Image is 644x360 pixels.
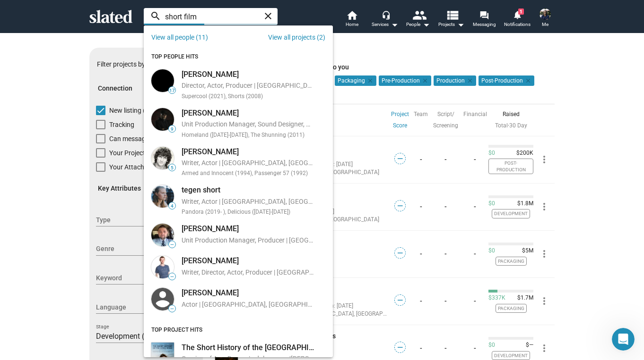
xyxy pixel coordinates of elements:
[479,75,534,86] mat-chip: Post-Production
[109,106,171,115] span: New listing (30 Days)
[169,126,175,132] span: 9
[539,154,550,165] mat-icon: more_vert
[445,8,459,22] mat-icon: view_list
[395,201,405,210] span: —
[394,205,406,213] a: —
[144,50,333,65] div: TOP PEOPLE HITS
[513,150,533,157] span: $200K
[96,302,188,312] span: Language
[540,8,551,20] img: Joel Lawson
[212,48,551,63] div: Projects
[496,257,527,266] span: Packaging
[182,197,314,207] div: Writer, Actor | [GEOGRAPHIC_DATA], [GEOGRAPHIC_DATA]
[420,203,422,210] a: -
[420,156,422,163] a: -
[365,76,374,85] mat-icon: clear
[394,158,406,166] a: —
[346,19,358,30] span: Home
[468,9,501,30] a: Messaging
[144,323,333,338] div: TOP PROJECT HITS
[89,106,203,176] div: Connection
[539,295,550,307] mat-icon: more_vert
[169,165,175,171] span: 5
[182,69,314,79] div: [PERSON_NAME]
[268,33,325,41] a: View all projects (2)
[395,343,405,352] span: —
[182,268,314,278] div: Writer, Director, Actor, Producer | [GEOGRAPHIC_DATA], [GEOGRAPHIC_DATA], [GEOGRAPHIC_DATA], [GEO...
[182,185,314,195] div: tegen short
[98,84,187,93] span: Connection
[169,306,175,311] span: —
[182,300,314,310] div: Actor | [GEOGRAPHIC_DATA], [GEOGRAPHIC_DATA], [GEOGRAPHIC_DATA]
[420,250,422,258] a: -
[151,185,174,208] img: tegen short
[89,74,203,104] mat-expansion-panel-header: Connection
[151,33,208,41] a: View all people (11)
[501,9,534,30] a: 1Notifications
[488,200,495,208] span: $0
[444,203,447,210] a: -
[262,10,274,22] mat-icon: close
[151,108,174,131] img: Anthony Short
[182,93,314,100] div: Supercool (2021), Shorts (2008)
[401,9,435,30] button: People
[394,347,406,354] a: —
[474,203,476,210] a: -
[169,242,175,247] span: —
[542,19,548,30] span: Me
[182,236,314,246] div: Unit Production Manager, Producer | [GEOGRAPHIC_DATA], [GEOGRAPHIC_DATA], [GEOGRAPHIC_DATA]
[444,344,447,352] a: -
[182,209,314,216] div: Pandora (2019- ), Delicious ([DATE]-[DATE])
[182,224,314,234] div: [PERSON_NAME]
[109,120,134,129] span: Tracking
[96,273,188,283] span: Keyword
[346,9,357,21] mat-icon: home
[534,7,557,31] button: Joel LawsonMe
[182,81,314,91] div: Director, Actor, Producer | [GEOGRAPHIC_DATA], [GEOGRAPHIC_DATA], [GEOGRAPHIC_DATA]
[389,19,400,30] mat-icon: arrow_drop_down
[169,203,175,209] span: 4
[414,109,428,120] a: Team
[182,108,314,118] div: [PERSON_NAME]
[444,250,447,258] a: -
[539,343,550,354] mat-icon: more_vert
[96,244,188,254] span: Genre
[488,159,533,174] span: Post-Production
[89,174,203,204] mat-expansion-panel-header: Key Attributes
[420,297,422,305] a: -
[335,9,368,30] a: Home
[109,162,163,172] span: Your Attachments
[435,9,468,30] button: Projects
[406,19,430,30] div: People
[465,76,473,85] mat-icon: clear
[513,10,522,19] mat-icon: notifications
[395,296,405,305] span: —
[151,147,174,169] img: james short
[144,8,278,25] input: Search people and projects
[151,224,174,246] img: Curtis Short
[488,294,505,302] span: $337K
[372,19,398,30] div: Services
[434,75,476,86] mat-chip: Production
[368,9,401,30] button: Services
[495,122,509,129] span: ·
[335,75,376,86] mat-chip: Packaging
[492,351,530,360] span: Development
[523,76,531,85] mat-icon: clear
[488,150,495,157] span: $0
[488,109,533,120] div: Raised
[182,120,314,130] div: Unit Production Manager, Sound Designer, Music, Producer | [GEOGRAPHIC_DATA], [GEOGRAPHIC_DATA], ...
[509,122,527,129] a: 30 Day
[394,300,406,307] a: —
[109,148,148,158] span: Your Projects
[463,109,487,120] a: Financial
[182,256,314,266] div: [PERSON_NAME]
[473,19,496,30] span: Messaging
[420,344,422,352] a: -
[151,69,174,92] img: Jake Short
[394,252,406,260] a: —
[97,60,145,69] div: Filter projects by
[513,294,533,302] span: $1.7M
[379,75,431,86] mat-chip: Pre-Production
[444,297,447,305] a: -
